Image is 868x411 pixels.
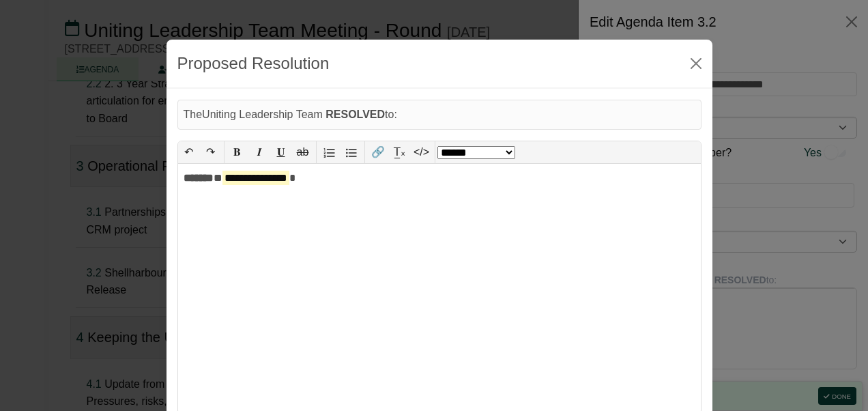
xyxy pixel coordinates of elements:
button: 🔗 [367,141,389,163]
button: ↷ [200,141,222,163]
button: 𝑰 [248,141,270,163]
div: Proposed Resolution [177,51,330,76]
button: 𝐁 [227,141,248,163]
span: 𝐔 [277,146,285,158]
button: Close [685,53,707,74]
button: T̲ₓ [389,141,411,163]
button: ↶ [178,141,200,163]
button: 𝐔 [270,141,292,163]
div: The Uniting Leadership Team to: [177,100,701,130]
button: ab [292,141,314,163]
b: RESOLVED [325,109,385,120]
button: Bullet list [341,141,362,163]
button: </> [411,141,433,163]
button: Numbered list [319,141,341,163]
s: ab [297,146,309,158]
